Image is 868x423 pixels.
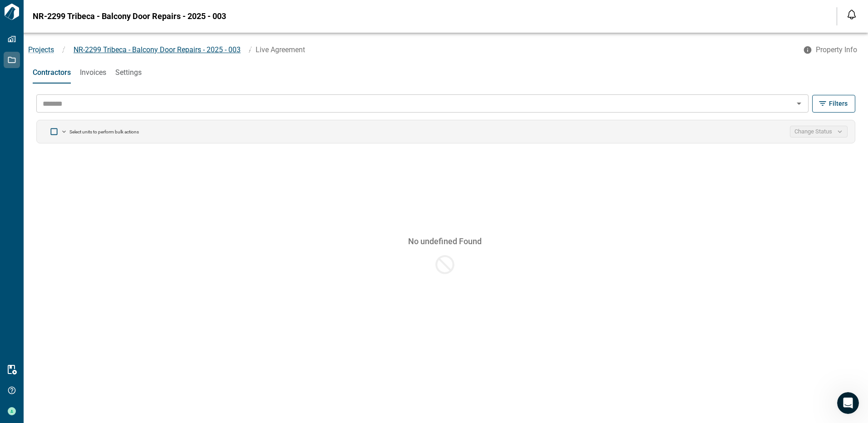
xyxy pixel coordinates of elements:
[829,99,848,108] span: Filters
[256,45,305,54] span: Live Agreement
[115,68,142,77] span: Settings
[69,129,139,135] p: Select units to perform bulk actions
[812,95,855,113] button: Filters
[24,62,868,84] div: base tabs
[24,44,798,55] nav: breadcrumb
[837,392,859,414] iframe: Intercom live chat
[408,236,482,246] span: No undefined Found
[33,68,71,77] span: Contractors
[798,42,864,58] button: Property Info
[28,45,54,54] a: Projects
[816,45,857,54] span: Property Info
[74,45,241,54] span: NR-2299 Tribeca - Balcony Door Repairs - 2025 - 003
[80,68,106,77] span: Invoices
[793,97,805,110] button: Open
[33,12,226,21] span: NR-2299 Tribeca - Balcony Door Repairs - 2025 - 003
[844,7,859,22] button: Open notification feed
